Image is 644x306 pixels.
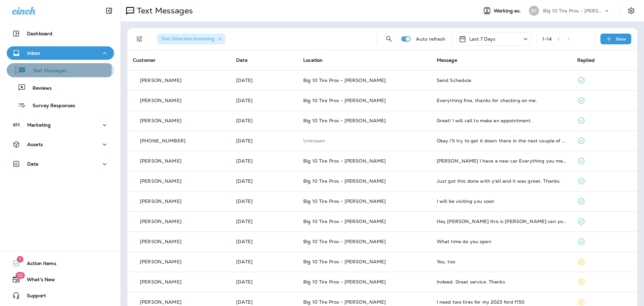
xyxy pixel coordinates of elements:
[157,34,225,44] div: Text Direction:Incoming
[437,259,567,264] div: You, too
[27,50,40,56] p: Inbox
[27,161,39,167] p: Data
[26,68,67,74] p: Text Messages
[140,78,181,83] p: [PERSON_NAME]
[236,279,292,285] p: Sep 12, 2025 04:03 PM
[20,277,55,285] span: What's New
[469,36,496,42] p: Last 7 Days
[140,178,181,184] p: [PERSON_NAME]
[7,63,114,77] button: Text Messages
[7,257,114,270] button: 1Action Items
[140,118,181,123] p: [PERSON_NAME]
[140,259,181,264] p: [PERSON_NAME]
[437,299,567,305] div: I need two tires for my 2023 ford f150
[134,6,193,16] p: Text Messages
[577,57,595,63] span: Replied
[161,36,214,42] span: Text Direction : Incoming
[27,31,52,36] p: Dashboard
[140,219,181,224] p: [PERSON_NAME]
[236,138,292,143] p: Sep 16, 2025 05:07 PM
[236,299,292,305] p: Sep 12, 2025 03:30 PM
[26,85,52,92] p: Reviews
[7,98,114,112] button: Survey Responses
[27,142,43,147] p: Assets
[437,178,567,184] div: Just got this done with y'all and it was great. Thanks.
[303,238,386,245] span: Big 10 Tire Pros - [PERSON_NAME]
[7,138,114,151] button: Assets
[236,199,292,204] p: Sep 13, 2025 05:21 PM
[437,279,567,285] div: Indeed. Great service. Thanks
[303,57,323,63] span: Location
[140,98,181,103] p: [PERSON_NAME]
[140,199,181,204] p: [PERSON_NAME]
[7,273,114,286] button: 10What's New
[303,118,386,124] span: Big 10 Tire Pros - [PERSON_NAME]
[437,138,567,143] div: Okay I'll try to get it down there in the next couple of days. It's leaking pretty slowly.
[616,36,626,42] p: New
[437,158,567,164] div: Monica I have a new car.Everything you mention I get that free up to so many miles on the car
[437,219,567,224] div: Hey Monica this is Lee can you call me asap
[437,57,457,63] span: Message
[625,5,637,17] button: Settings
[133,57,156,63] span: Customer
[382,32,396,46] button: Search Messages
[437,199,567,204] div: I will be visiting you soon
[437,239,567,244] div: What time do you open
[20,293,46,301] span: Support
[303,299,386,305] span: Big 10 Tire Pros - [PERSON_NAME]
[7,118,114,132] button: Marketing
[236,239,292,244] p: Sep 13, 2025 06:49 AM
[17,256,23,263] span: 1
[529,6,539,16] div: B1
[100,4,118,17] button: Collapse Sidebar
[133,32,146,46] button: Filters
[303,97,386,103] span: Big 10 Tire Pros - [PERSON_NAME]
[416,36,446,42] p: Auto refresh
[27,122,51,128] p: Marketing
[303,77,386,83] span: Big 10 Tire Pros - [PERSON_NAME]
[303,259,386,265] span: Big 10 Tire Pros - [PERSON_NAME]
[236,57,248,63] span: Date
[437,78,567,83] div: Send Schedule
[140,158,181,164] p: [PERSON_NAME]
[542,36,552,42] div: 1 - 14
[15,272,25,279] span: 10
[437,98,567,103] div: Everything fine, thanks for checking on me.
[7,157,114,171] button: Data
[140,279,181,285] p: [PERSON_NAME]
[303,178,386,184] span: Big 10 Tire Pros - [PERSON_NAME]
[303,218,386,224] span: Big 10 Tire Pros - [PERSON_NAME]
[236,158,292,164] p: Sep 15, 2025 01:56 PM
[236,78,292,83] p: Sep 17, 2025 10:42 AM
[303,198,386,204] span: Big 10 Tire Pros - [PERSON_NAME]
[7,81,114,95] button: Reviews
[236,178,292,184] p: Sep 15, 2025 09:03 AM
[437,118,567,123] div: Great! I will call to make an appointment.
[543,8,603,13] p: Big 10 Tire Pros - [PERSON_NAME]
[26,103,75,109] p: Survey Responses
[236,98,292,103] p: Sep 17, 2025 10:33 AM
[7,46,114,60] button: Inbox
[303,138,426,143] p: This customer does not have a last location and the phone number they messaged is not assigned to...
[140,299,181,305] p: [PERSON_NAME]
[140,138,185,143] p: [PHONE_NUMBER]
[7,27,114,40] button: Dashboard
[236,219,292,224] p: Sep 13, 2025 06:54 AM
[20,261,56,269] span: Action Items
[140,239,181,244] p: [PERSON_NAME]
[7,289,114,302] button: Support
[236,259,292,264] p: Sep 12, 2025 08:34 PM
[236,118,292,123] p: Sep 16, 2025 05:08 PM
[303,158,386,164] span: Big 10 Tire Pros - [PERSON_NAME]
[494,8,522,14] span: Working as:
[303,279,386,285] span: Big 10 Tire Pros - [PERSON_NAME]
